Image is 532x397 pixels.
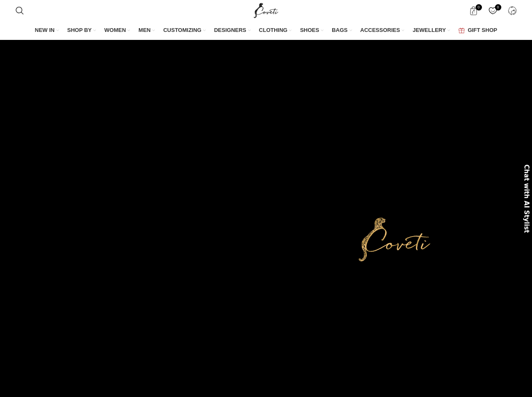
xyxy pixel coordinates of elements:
span: GIFT SHOP [468,26,497,34]
span: SHOP BY [67,26,92,34]
a: JEWELLERY [413,22,450,39]
a: CUSTOMIZING [163,22,206,39]
span: NEW IN [35,26,55,34]
a: GIFT SHOP [458,22,497,39]
a: NEW IN [35,22,59,39]
div: Main navigation [11,22,521,39]
span: WOMEN [104,26,126,34]
span: CUSTOMIZING [163,26,201,34]
a: SHOP BY [67,22,96,39]
span: SHOES [300,26,319,34]
a: BAGS [332,22,352,39]
a: WOMEN [104,22,130,39]
span: CLOTHING [259,26,288,34]
a: DESIGNERS [214,22,251,39]
span: MEN [138,26,151,34]
span: 0 [476,4,482,11]
a: Search [11,2,28,19]
span: JEWELLERY [413,26,446,34]
div: My Wishlist [484,2,502,19]
span: 0 [495,4,501,11]
span: BAGS [332,26,348,34]
a: MEN [138,22,155,39]
a: ACCESSORIES [360,22,405,39]
a: 0 [465,2,482,19]
span: ACCESSORIES [360,26,400,34]
a: SHOES [300,22,323,39]
img: Primary Gold [359,218,430,261]
a: 0 [484,2,502,19]
img: GiftBag [458,28,465,33]
a: Site logo [252,7,280,13]
a: CLOTHING [259,22,292,39]
span: DESIGNERS [214,26,246,34]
